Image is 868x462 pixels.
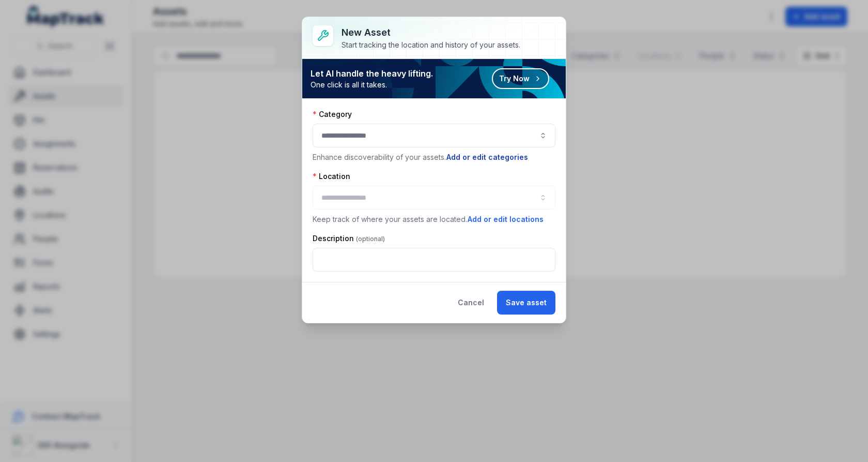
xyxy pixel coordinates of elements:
[449,291,493,315] button: Cancel
[313,171,350,182] label: Location
[446,152,529,163] button: Add or edit categories
[313,152,555,163] p: Enhance discoverability of your assets.
[311,67,433,80] strong: Let AI handle the heavy lifting.
[492,68,549,89] button: Try Now
[497,291,555,315] button: Save asset
[342,25,520,40] h3: New asset
[342,40,520,50] div: Start tracking the location and history of your assets.
[313,214,555,225] p: Keep track of where your assets are located.
[313,233,385,244] label: Description
[467,214,544,225] button: Add or edit locations
[311,80,433,90] span: One click is all it takes.
[313,109,352,120] label: Category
